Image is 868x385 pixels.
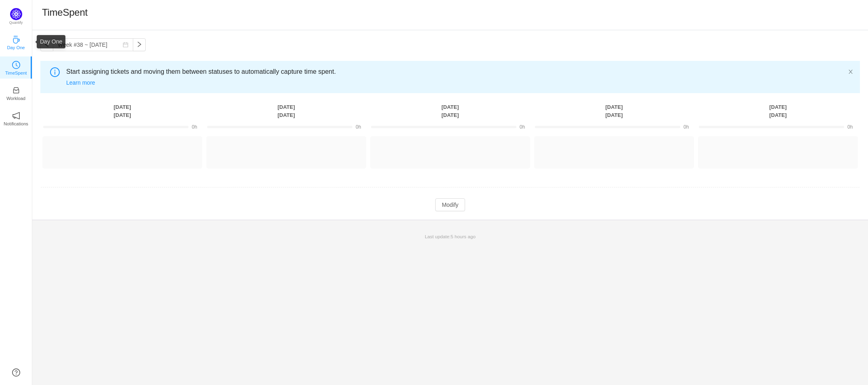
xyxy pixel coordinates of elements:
p: TimeSpent [5,69,27,77]
th: [DATE] [DATE] [532,103,696,119]
th: [DATE] [DATE] [204,103,368,119]
a: icon: notificationNotifications [12,114,20,122]
i: icon: inbox [12,86,20,94]
p: Day One [7,44,25,51]
a: Learn more [66,79,95,86]
img: Quantify [10,8,22,20]
span: 0h [192,124,197,130]
p: Workload [6,95,25,102]
span: 0h [356,124,361,130]
i: icon: clock-circle [12,61,20,69]
a: icon: clock-circleTimeSpent [12,63,20,71]
i: icon: notification [12,112,20,120]
span: 0h [683,124,689,130]
p: Notifications [4,120,28,127]
i: icon: info-circle [50,67,60,77]
span: Last update: [425,234,476,239]
h1: TimeSpent [42,6,88,19]
a: icon: inboxWorkload [12,89,20,97]
th: [DATE] [DATE] [696,103,860,119]
input: Select a week [53,38,133,51]
span: 5 hours ago [451,234,476,239]
a: icon: coffeeDay One [12,38,20,46]
i: icon: coffee [12,35,20,44]
button: icon: left [40,38,53,51]
span: 0h [847,124,853,130]
button: icon: right [133,38,146,51]
th: [DATE] [DATE] [40,103,204,119]
a: icon: question-circle [12,368,20,377]
i: icon: calendar [123,42,128,48]
span: Start assigning tickets and moving them between statuses to automatically capture time spent. [66,67,848,77]
button: Modify [435,198,465,211]
th: [DATE] [DATE] [368,103,532,119]
i: icon: close [848,69,853,75]
button: icon: close [848,67,853,76]
span: 0h [520,124,525,130]
p: Quantify [9,20,23,26]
